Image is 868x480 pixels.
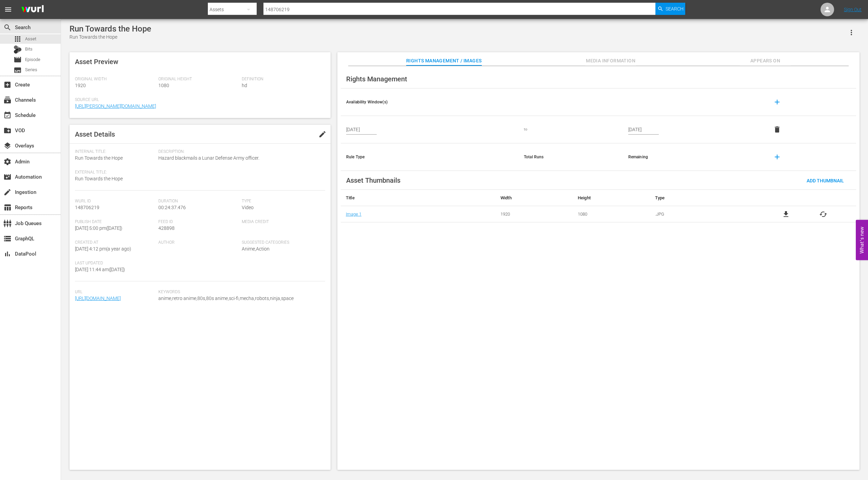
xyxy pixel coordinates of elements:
[773,153,781,161] span: add
[158,77,238,82] span: Original Height
[75,97,322,103] span: Source Url
[75,261,155,266] span: Last Updated
[158,199,238,204] span: Duration
[495,206,573,222] td: 1920
[25,56,40,63] span: Episode
[14,66,22,74] span: Series
[242,83,247,88] span: hd
[769,121,785,138] button: delete
[158,149,322,155] span: Description:
[158,219,238,225] span: Feed ID
[75,240,155,245] span: Created At
[773,98,781,106] span: add
[585,57,636,65] span: Media Information
[3,188,12,196] span: Ingestion
[314,126,331,142] button: edit
[782,210,790,218] a: file_download
[75,149,155,155] span: Internal Title:
[3,126,12,135] span: VOD
[318,130,327,138] span: edit
[75,155,123,161] span: Run Towards the Hope
[242,205,254,210] span: Video
[75,246,131,252] span: [DATE] 4:12 pm ( a year ago )
[3,23,12,32] span: Search
[773,125,781,134] span: delete
[341,143,518,171] th: Rule Type
[3,219,12,227] span: settings_input_component
[75,83,86,88] span: 1920
[3,250,12,258] span: DataPool
[769,149,785,165] button: add
[844,7,862,12] a: Sign Out
[158,240,238,245] span: Author
[242,199,322,204] span: Type
[3,235,12,243] span: GraphQL
[25,46,33,53] span: Bits
[4,5,12,14] span: menu
[341,88,518,116] th: Availability Window(s)
[75,225,122,231] span: [DATE] 5:00 pm ( [DATE] )
[573,206,650,222] td: 1080
[75,296,121,301] a: [URL][DOMAIN_NAME]
[856,220,868,260] button: Open Feedback Widget
[740,57,791,65] span: Appears On
[75,205,99,210] span: 148706219
[16,2,49,18] img: ans4CAIJ8jUAAAAAAAAAAAAAAAAAAAAAAAAgQb4GAAAAAAAAAAAAAAAAAAAAAAAAJMjXAAAAAAAAAAAAAAAAAAAAAAAAgAT5G...
[14,45,22,54] div: Bits
[346,75,407,83] span: Rights Management
[158,225,175,231] span: 428898
[242,240,322,245] span: Suggested Categories
[3,81,12,89] span: add_box
[801,178,849,183] span: Add Thumbnail
[3,158,12,166] span: Admin
[75,267,125,272] span: [DATE] 11:44 am ( [DATE] )
[573,190,650,206] th: Height
[25,66,37,73] span: Series
[25,36,36,42] span: Asset
[75,219,155,225] span: Publish Date
[406,57,481,65] span: Rights Management / Images
[242,219,322,225] span: Media Credit
[623,143,764,171] th: Remaining
[650,206,753,222] td: .JPG
[75,289,155,295] span: Url
[346,212,361,217] a: Image 1
[75,170,155,175] span: External Title:
[158,83,169,88] span: 1080
[14,35,22,43] span: Asset
[242,246,270,252] span: Anime,Action
[75,77,155,82] span: Original Width
[655,3,685,15] button: Search
[341,190,495,206] th: Title
[524,127,617,132] div: to
[242,77,322,82] span: Definition
[158,295,322,302] span: anime,retro anime,80s,80s anime,sci-fi,mecha,robots,ninja,space
[518,143,623,171] th: Total Runs
[3,96,12,104] span: subscriptions
[3,142,12,150] span: Overlays
[495,190,573,206] th: Width
[75,130,115,138] span: Asset Details
[75,58,118,66] span: Asset Preview
[158,205,186,210] span: 00:24:37.476
[75,199,155,204] span: Wurl Id
[666,3,684,15] span: Search
[3,111,12,119] span: Schedule
[801,174,849,186] button: Add Thumbnail
[819,210,827,218] button: cached
[70,34,151,41] div: Run Towards the Hope
[75,176,123,181] span: Run Towards the Hope
[158,289,322,295] span: Keywords
[14,56,22,64] span: Episode
[769,94,785,110] button: add
[3,203,12,212] span: Reports
[158,155,322,162] span: Hazard blackmails a Lunar Defense Army officer.
[346,176,400,184] span: Asset Thumbnails
[650,190,753,206] th: Type
[75,103,156,109] a: [URL][PERSON_NAME][DOMAIN_NAME]
[3,173,12,181] span: Automation
[70,24,151,34] div: Run Towards the Hope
